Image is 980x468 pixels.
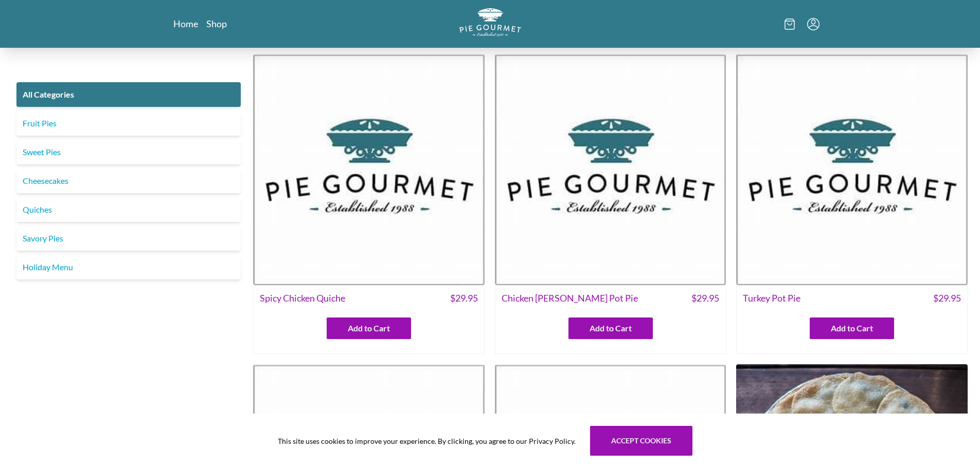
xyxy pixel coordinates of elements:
[743,291,800,305] span: Turkey Pot Pie
[459,8,521,40] a: Logo
[450,291,478,305] span: $ 29.95
[173,17,198,30] a: Home
[810,317,894,339] button: Add to Cart
[16,197,241,222] a: Quiches
[459,8,521,36] img: logo
[16,140,241,164] a: Sweet Pies
[568,317,653,339] button: Add to Cart
[348,322,390,334] span: Add to Cart
[16,255,241,279] a: Holiday Menu
[253,54,485,285] img: Spicy Chicken Quiche
[502,291,638,305] span: Chicken [PERSON_NAME] Pot Pie
[16,82,241,107] a: All Categories
[206,17,227,30] a: Shop
[807,18,819,30] button: Menu
[691,291,719,305] span: $ 29.95
[590,322,632,334] span: Add to Cart
[495,54,726,285] img: Chicken Curry Pot Pie
[933,291,961,305] span: $ 29.95
[16,111,241,136] a: Fruit Pies
[278,436,576,446] span: This site uses cookies to improve your experience. By clicking, you agree to our Privacy Policy.
[590,426,692,456] button: Accept cookies
[327,317,411,339] button: Add to Cart
[831,322,873,334] span: Add to Cart
[736,54,968,285] img: Turkey Pot Pie
[260,291,345,305] span: Spicy Chicken Quiche
[16,226,241,251] a: Savory Pies
[16,169,241,193] a: Cheesecakes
